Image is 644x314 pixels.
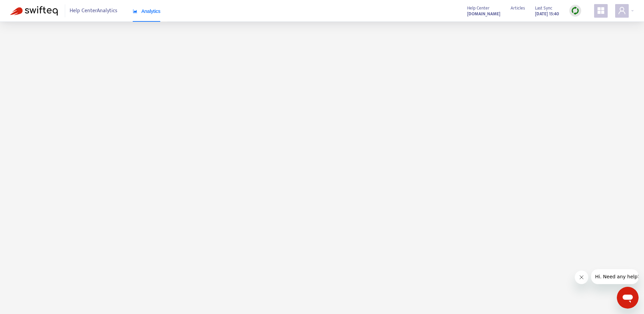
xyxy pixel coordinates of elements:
[571,6,579,15] img: sync.dc5367851b00ba804db3.png
[575,271,588,284] iframe: Fermer le message
[4,5,49,10] span: Hi. Need any help?
[10,6,58,16] img: Swifteq
[618,6,626,15] span: user
[535,4,552,12] span: Last Sync
[617,287,639,309] iframe: Bouton de lancement de la fenêtre de messagerie
[511,4,525,12] span: Articles
[133,9,137,14] span: area-chart
[133,8,161,14] span: Analytics
[467,10,500,18] strong: [DOMAIN_NAME]
[591,269,639,284] iframe: Message de la compagnie
[535,10,559,18] strong: [DATE] 15:40
[467,10,500,18] a: [DOMAIN_NAME]
[70,4,117,17] span: Help Center Analytics
[467,4,490,12] span: Help Center
[597,6,605,15] span: appstore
